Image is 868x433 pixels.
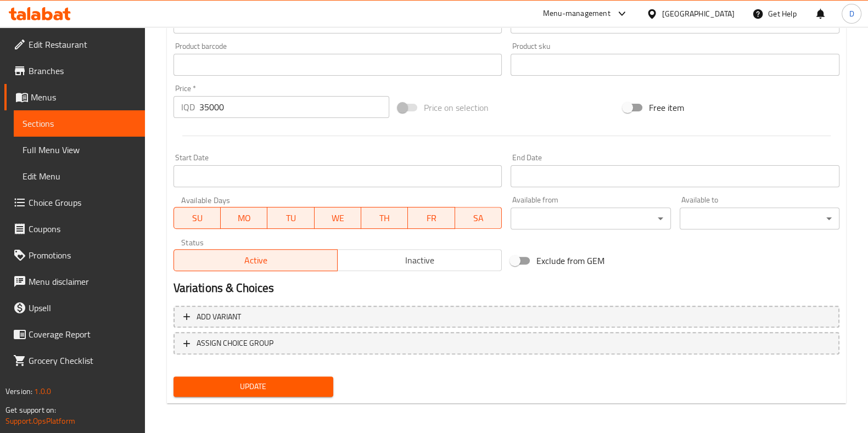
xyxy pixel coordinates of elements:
[23,117,136,130] span: Sections
[31,91,136,104] span: Menus
[4,189,145,216] a: Choice Groups
[29,64,136,77] span: Branches
[29,196,136,209] span: Choice Groups
[173,249,338,271] button: Active
[319,210,357,226] span: WE
[29,38,136,51] span: Edit Restaurant
[849,8,854,20] span: D
[662,8,735,20] div: [GEOGRAPHIC_DATA]
[267,207,314,229] button: TU
[173,207,221,229] button: SU
[225,210,263,226] span: MO
[5,414,75,428] a: Support.OpsPlatform
[29,249,136,262] span: Promotions
[173,280,839,296] h2: Variations & Choices
[23,143,136,156] span: Full Menu View
[337,249,502,271] button: Inactive
[536,254,604,267] span: Exclude from GEM
[173,306,839,328] button: Add variant
[173,54,502,76] input: Please enter product barcode
[342,252,497,268] span: Inactive
[197,310,241,324] span: Add variant
[543,7,611,20] div: Menu-management
[424,101,489,114] span: Price on selection
[29,275,136,288] span: Menu disclaimer
[178,210,216,226] span: SU
[197,336,273,350] span: ASSIGN CHOICE GROUP
[408,207,455,229] button: FR
[181,100,195,114] p: IQD
[221,207,267,229] button: MO
[29,301,136,314] span: Upsell
[14,163,145,189] a: Edit Menu
[4,58,145,84] a: Branches
[14,137,145,163] a: Full Menu View
[272,210,310,226] span: TU
[4,268,145,295] a: Menu disclaimer
[680,207,839,229] div: ​
[29,222,136,235] span: Coupons
[29,328,136,341] span: Coverage Report
[5,384,32,398] span: Version:
[511,207,670,229] div: ​
[199,96,390,118] input: Please enter price
[29,354,136,367] span: Grocery Checklist
[366,210,404,226] span: TH
[182,380,324,393] span: Update
[4,84,145,110] a: Menus
[4,295,145,321] a: Upsell
[34,384,51,398] span: 1.0.0
[315,207,361,229] button: WE
[4,347,145,374] a: Grocery Checklist
[412,210,450,226] span: FR
[178,252,334,268] span: Active
[23,170,136,183] span: Edit Menu
[4,31,145,58] a: Edit Restaurant
[4,216,145,242] a: Coupons
[649,101,684,114] span: Free item
[361,207,408,229] button: TH
[173,376,333,397] button: Update
[14,110,145,137] a: Sections
[511,54,839,76] input: Please enter product sku
[460,210,497,226] span: SA
[455,207,502,229] button: SA
[5,403,56,417] span: Get support on:
[4,321,145,347] a: Coverage Report
[4,242,145,268] a: Promotions
[173,332,839,355] button: ASSIGN CHOICE GROUP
